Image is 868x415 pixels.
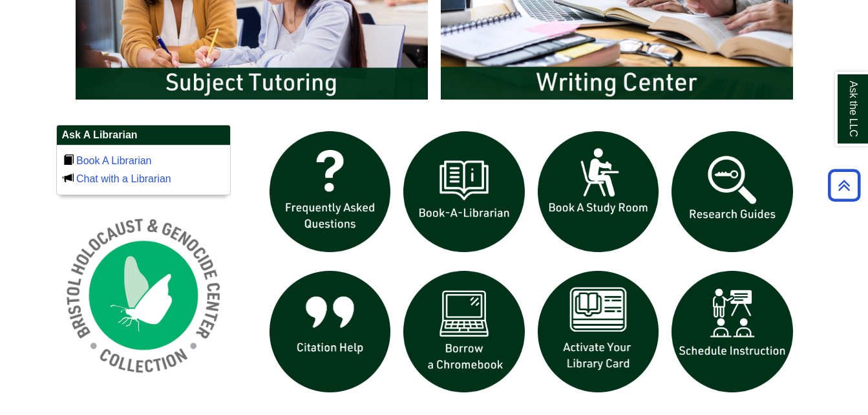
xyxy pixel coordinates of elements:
[823,176,865,194] a: Back to Top
[397,264,531,399] img: Borrow a chromebook icon links to the borrow a chromebook web page
[665,125,799,259] img: Research Guides icon links to research guides web page
[263,125,799,405] div: slideshow
[76,173,171,184] a: Chat with a Librarian
[665,264,799,399] img: For faculty. Schedule Library Instruction icon links to form.
[531,125,666,259] img: book a study room icon links to book a study room web page
[397,125,531,259] img: Book a Librarian icon links to book a librarian web page
[76,155,152,166] a: Book A Librarian
[263,125,397,259] img: frequently asked questions
[263,264,397,399] img: citation help icon links to citation help guide page
[56,208,231,383] img: Holocaust and Genocide Collection
[57,125,230,145] h2: Ask A Librarian
[531,264,666,399] img: activate Library Card icon links to form to activate student ID into library card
